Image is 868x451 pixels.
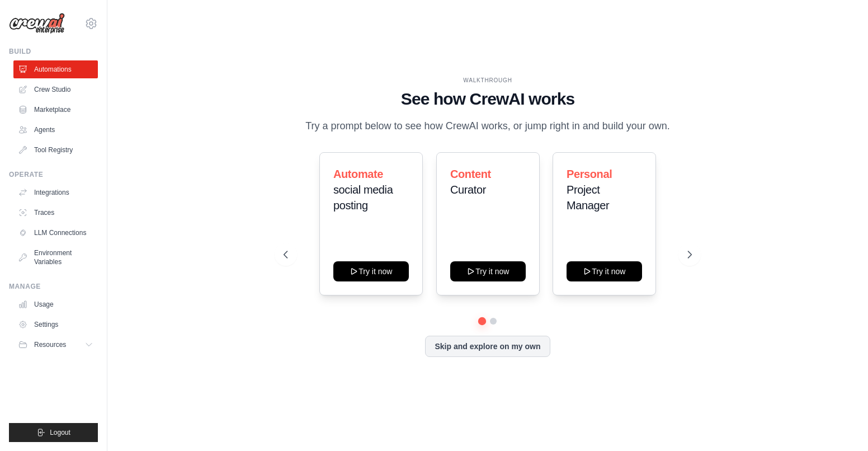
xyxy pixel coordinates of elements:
[50,428,70,437] span: Logout
[9,13,65,34] img: Logo
[9,423,98,442] button: Logout
[425,336,550,357] button: Skip and explore on my own
[13,244,98,271] a: Environment Variables
[333,168,383,180] span: Automate
[567,168,612,180] span: Personal
[13,101,98,119] a: Marketplace
[450,168,491,180] span: Content
[284,89,692,109] h1: See how CrewAI works
[13,316,98,333] a: Settings
[13,204,98,222] a: Traces
[333,261,409,281] button: Try it now
[9,282,98,291] div: Manage
[450,184,486,196] span: Curator
[9,47,98,56] div: Build
[13,81,98,98] a: Crew Studio
[567,261,642,281] button: Try it now
[13,336,98,354] button: Resources
[13,141,98,159] a: Tool Registry
[34,340,66,349] span: Resources
[9,170,98,179] div: Operate
[13,295,98,313] a: Usage
[333,184,393,212] span: social media posting
[13,121,98,139] a: Agents
[567,184,609,212] span: Project Manager
[300,118,676,134] p: Try a prompt below to see how CrewAI works, or jump right in and build your own.
[13,184,98,201] a: Integrations
[13,60,98,78] a: Automations
[13,224,98,242] a: LLM Connections
[284,76,692,84] div: WALKTHROUGH
[450,261,526,281] button: Try it now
